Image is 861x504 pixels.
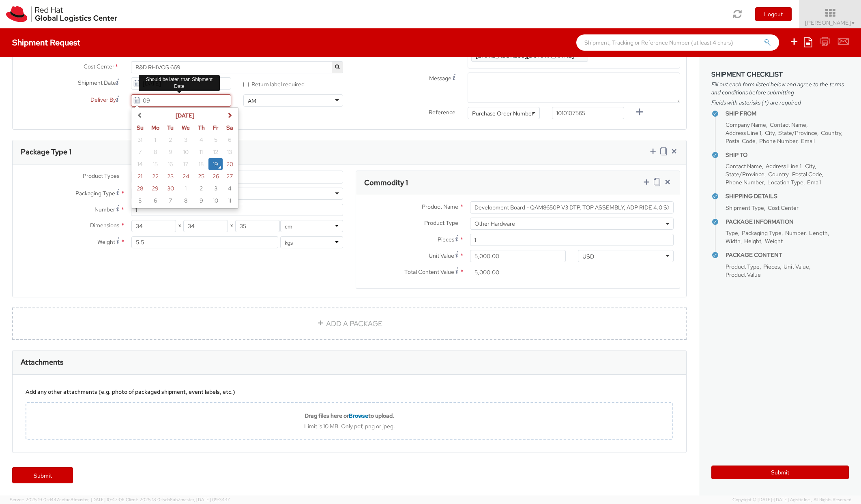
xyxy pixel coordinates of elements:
span: City [765,129,775,137]
td: 12 [208,146,223,158]
td: 16 [163,158,178,170]
span: R&D RHIVOS 669 [131,61,344,73]
span: Shipment Date [78,79,116,87]
th: We [178,122,194,134]
span: Reference [429,109,455,116]
td: 27 [223,170,237,182]
td: 2 [194,182,208,194]
th: Mo [147,122,163,134]
td: 13 [223,146,237,158]
h4: Shipping Details [726,193,849,199]
td: 7 [133,146,147,158]
td: 10 [208,194,223,207]
h3: Commodity 1 [364,179,408,187]
span: Product Name [422,203,458,210]
input: Height [235,220,280,232]
span: Packaging Type [75,190,115,197]
a: ADD A PACKAGE [12,308,687,340]
td: 22 [147,170,163,182]
span: Product Types [83,172,119,179]
td: 15 [147,158,163,170]
button: Logout [755,7,792,21]
td: 1 [178,182,194,194]
h4: Ship From [726,111,849,117]
td: 29 [147,182,163,194]
span: Pieces [438,236,454,243]
span: Number [94,206,115,213]
td: 9 [194,194,208,207]
td: 5 [208,134,223,146]
span: Contact Name [726,162,762,170]
div: USD [582,252,594,261]
td: 24 [178,170,194,182]
span: Unit Value [784,263,809,270]
span: Message [429,75,451,82]
input: Length [131,220,176,232]
span: Fields with asterisks (*) are required [711,98,849,107]
span: Browse [349,412,368,419]
span: Other Hardware [470,218,674,230]
td: 6 [147,194,163,207]
b: Drag files here or to upload. [305,412,394,419]
span: Shipment Type [726,204,764,211]
span: Copyright © [DATE]-[DATE] Agistix Inc., All Rights Reserved [732,497,851,503]
span: Weight [97,238,115,246]
span: Cost Center [84,62,114,72]
td: 11 [194,146,208,158]
td: 2 [163,134,178,146]
h4: Package Information [726,219,849,225]
span: Phone Number [726,179,764,186]
td: 9 [163,146,178,158]
button: Submit [711,466,849,479]
span: Product Type [726,263,760,270]
td: 21 [133,170,147,182]
span: State/Province [726,171,764,178]
td: 6 [223,134,237,146]
img: rh-logistics-00dfa346123c4ec078e1.svg [6,6,117,22]
span: Total Content Value [404,268,454,275]
span: [PERSON_NAME] [805,19,856,26]
td: 11 [223,194,237,207]
span: ▼ [851,20,856,26]
h3: Package Type 1 [21,148,71,156]
span: Fill out each form listed below and agree to the terms and conditions before submitting [711,80,849,96]
span: Location Type [767,179,803,186]
span: Previous Month [137,112,143,118]
span: Number [785,229,805,237]
th: Tu [163,122,178,134]
span: X [176,220,183,232]
span: R&D RHIVOS 669 [135,64,339,71]
td: 25 [194,170,208,182]
input: Shipment, Tracking or Reference Number (at least 4 chars) [576,34,779,51]
td: 14 [133,158,147,170]
span: Country [768,171,788,178]
span: Server: 2025.19.0-d447cefac8f [10,497,125,502]
span: Email [807,179,821,186]
td: 20 [223,158,237,170]
th: Fr [208,122,223,134]
td: 4 [194,134,208,146]
span: Deliver By [90,96,116,104]
span: Weight [765,237,783,245]
div: AM [248,97,256,105]
span: Type [726,229,738,237]
span: Email [801,137,815,145]
span: State/Province [778,129,817,137]
td: 3 [208,182,223,194]
td: 18 [194,158,208,170]
th: Th [194,122,208,134]
th: Select Month [147,109,223,122]
td: 7 [163,194,178,207]
th: Su [133,122,147,134]
span: Cost Center [768,204,799,211]
td: 4 [223,182,237,194]
span: Packaging Type [742,229,782,237]
td: 10 [178,146,194,158]
div: Add any other attachments (e.g. photo of packaged shipment, event labels, etc.) [26,388,673,396]
div: Limit is 10 MB. Only pdf, png or jpeg. [26,423,672,430]
td: 3 [178,134,194,146]
span: Pieces [763,263,780,270]
button: × [578,51,584,60]
h3: Shipment Checklist [711,71,849,78]
span: Height [744,237,761,245]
